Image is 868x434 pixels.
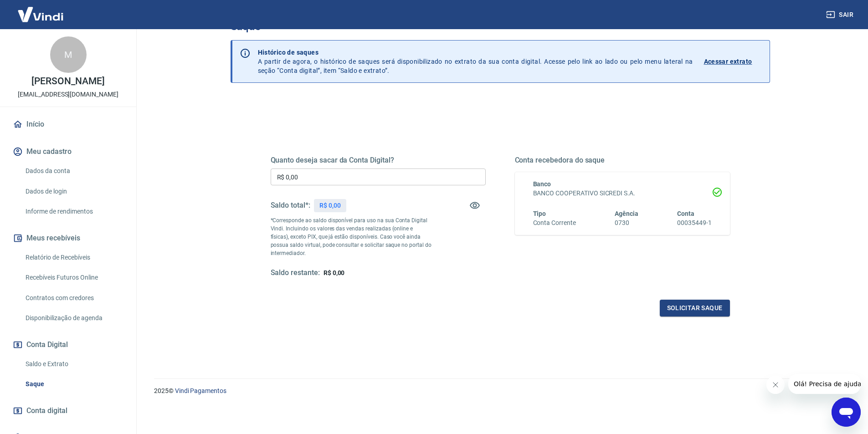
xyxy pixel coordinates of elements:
[50,36,87,73] div: M
[319,201,341,210] p: R$ 0,00
[533,180,551,188] span: Banco
[22,182,125,201] a: Dados de login
[533,218,576,228] h6: Conta Corrente
[22,375,125,393] a: Saque
[11,335,125,355] button: Conta Digital
[22,268,125,287] a: Recebíveis Futuros Online
[22,355,125,373] a: Saldo e Extrato
[18,90,118,99] p: [EMAIL_ADDRESS][DOMAIN_NAME]
[788,374,861,394] iframe: Mensagem da empresa
[22,248,125,267] a: Relatório de Recebíveis
[766,376,785,394] iframe: Fechar mensagem
[22,309,125,327] a: Disponibilização de agenda
[11,228,125,248] button: Meus recebíveis
[271,156,486,165] h5: Quanto deseja sacar da Conta Digital?
[533,189,712,198] h6: BANCO COOPERATIVO SICREDI S.A.
[615,218,638,228] h6: 0730
[832,398,861,427] iframe: Botão para abrir a janela de mensagens
[324,269,345,276] span: R$ 0,00
[5,6,77,14] span: Olá! Precisa de ajuda?
[677,210,694,217] span: Conta
[11,0,70,28] img: Vindi
[11,142,125,162] button: Meu cadastro
[660,300,730,317] button: Solicitar saque
[258,48,693,75] p: A partir de agora, o histórico de saques será disponibilizado no extrato da sua conta digital. Ac...
[31,77,104,86] p: [PERSON_NAME]
[515,156,730,165] h5: Conta recebedora do saque
[271,268,320,278] h5: Saldo restante:
[271,201,310,210] h5: Saldo total*:
[704,48,762,75] a: Acessar extrato
[533,210,546,217] span: Tipo
[677,218,712,228] h6: 00035449-1
[22,162,125,180] a: Dados da conta
[615,210,638,217] span: Agência
[22,202,125,221] a: Informe de rendimentos
[11,401,125,421] a: Conta digital
[271,216,432,257] p: *Corresponde ao saldo disponível para uso na sua Conta Digital Vindi. Incluindo os valores das ve...
[11,114,125,134] a: Início
[154,386,846,396] p: 2025 ©
[824,6,857,23] button: Sair
[704,57,752,66] p: Acessar extrato
[22,289,125,307] a: Contratos com credores
[175,387,226,394] a: Vindi Pagamentos
[258,48,693,57] p: Histórico de saques
[26,404,67,417] span: Conta digital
